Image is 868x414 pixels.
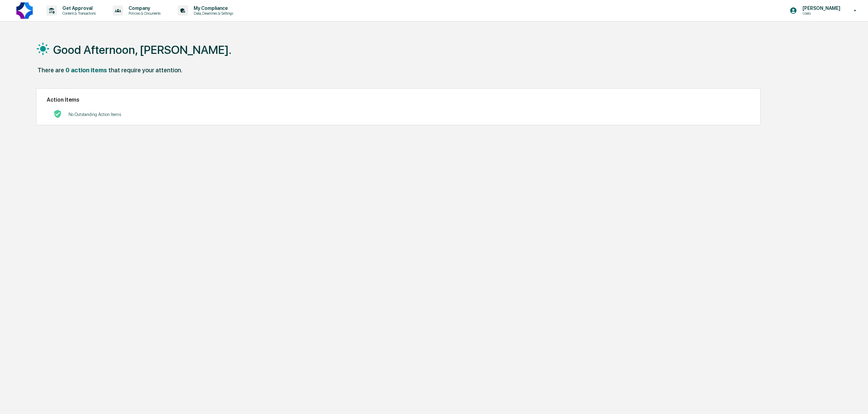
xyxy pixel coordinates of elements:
p: Company [123,5,164,11]
img: logo [16,2,33,19]
p: Get Approval [57,5,99,11]
p: Users [797,11,844,16]
p: Data, Deadlines & Settings [188,11,237,16]
p: Policies & Documents [123,11,164,16]
div: 0 action items [65,66,107,74]
p: My Compliance [188,5,237,11]
h2: Action Items [47,97,750,103]
p: Content & Transactions [57,11,99,16]
img: No Actions logo [54,110,62,118]
h1: Good Afternoon, [PERSON_NAME]. [53,43,231,57]
p: No Outstanding Action Items [69,112,121,117]
p: [PERSON_NAME] [797,5,844,11]
div: There are [38,66,64,74]
div: that require your attention. [108,66,182,74]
